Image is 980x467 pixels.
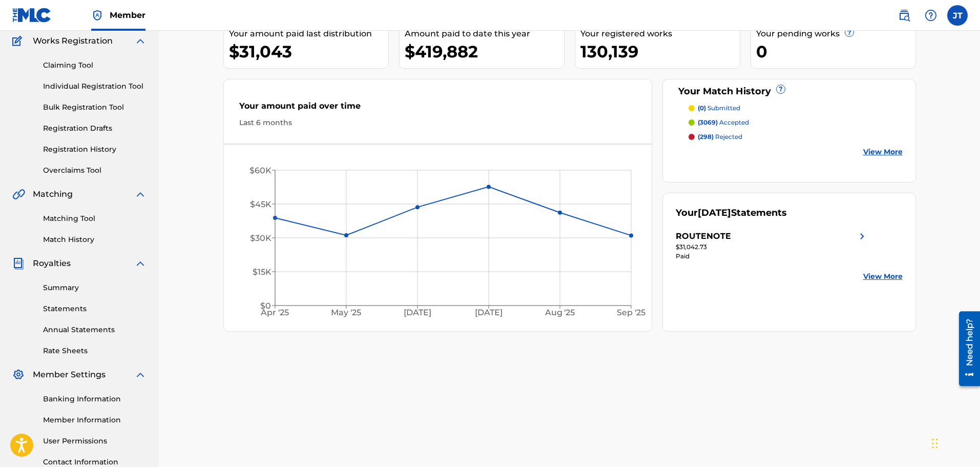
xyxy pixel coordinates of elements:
[676,242,868,252] div: $31,042.73
[12,257,25,270] img: Royalties
[43,213,147,224] a: Matching Tool
[43,123,147,134] a: Registration Drafts
[43,144,147,155] a: Registration History
[929,418,980,467] iframe: Chat Widget
[475,308,503,318] tspan: [DATE]
[260,308,289,318] tspan: Apr '25
[33,188,73,200] span: Matching
[33,369,106,381] span: Member Settings
[698,132,742,141] p: rejected
[43,346,147,356] a: Rate Sheets
[12,35,26,47] img: Works Registration
[43,81,147,92] a: Individual Registration Tool
[676,230,731,242] div: ROUTENOTE
[239,117,637,128] div: Last 6 months
[689,104,903,113] a: (0) submitted
[894,5,914,26] a: Public Search
[43,303,147,314] a: Statements
[252,267,271,277] tspan: $15K
[43,436,147,446] a: User Permissions
[698,104,706,112] span: (0)
[239,100,637,117] div: Your amount paid over time
[110,9,145,21] span: Member
[249,233,271,243] tspan: $30K
[698,118,749,127] p: accepted
[898,9,910,22] img: search
[43,60,147,71] a: Claiming Tool
[12,8,52,23] img: MLC Logo
[404,308,431,318] tspan: [DATE]
[756,40,915,63] div: 0
[43,102,147,113] a: Bulk Registration Tool
[856,230,868,242] img: right chevron icon
[580,28,740,40] div: Your registered works
[676,252,868,261] div: Paid
[405,40,564,63] div: $419,882
[698,104,740,113] p: submitted
[756,28,915,40] div: Your pending works
[777,85,785,93] span: ?
[845,28,853,36] span: ?
[925,9,937,22] img: help
[134,369,147,381] img: expand
[43,282,147,293] a: Summary
[229,40,388,63] div: $31,043
[12,369,25,381] img: Member Settings
[676,230,868,261] a: ROUTENOTEright chevron icon$31,042.73Paid
[676,206,787,220] div: Your Statements
[921,5,941,26] div: Help
[91,9,103,22] img: Top Rightsholder
[698,207,731,218] span: [DATE]
[698,133,714,140] span: (298)
[249,166,271,175] tspan: $60K
[951,307,980,390] iframe: Resource Center
[43,415,147,425] a: Member Information
[43,234,147,245] a: Match History
[249,199,271,209] tspan: $45K
[134,257,147,270] img: expand
[580,40,740,63] div: 130,139
[134,188,147,200] img: expand
[689,118,903,127] a: (3069) accepted
[331,308,361,318] tspan: May '25
[676,85,903,98] div: Your Match History
[43,324,147,335] a: Annual Statements
[260,301,270,311] tspan: $0
[689,132,903,141] a: (298) rejected
[405,28,564,40] div: Amount paid to date this year
[863,271,903,282] a: View More
[33,35,113,47] span: Works Registration
[863,147,903,157] a: View More
[43,394,147,404] a: Banking Information
[229,28,388,40] div: Your amount paid last distribution
[544,308,575,318] tspan: Aug '25
[947,5,968,26] div: User Menu
[932,428,938,459] div: Drag
[698,118,718,126] span: (3069)
[134,35,147,47] img: expand
[33,257,71,270] span: Royalties
[43,165,147,176] a: Overclaims Tool
[12,188,25,200] img: Matching
[617,308,645,318] tspan: Sep '25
